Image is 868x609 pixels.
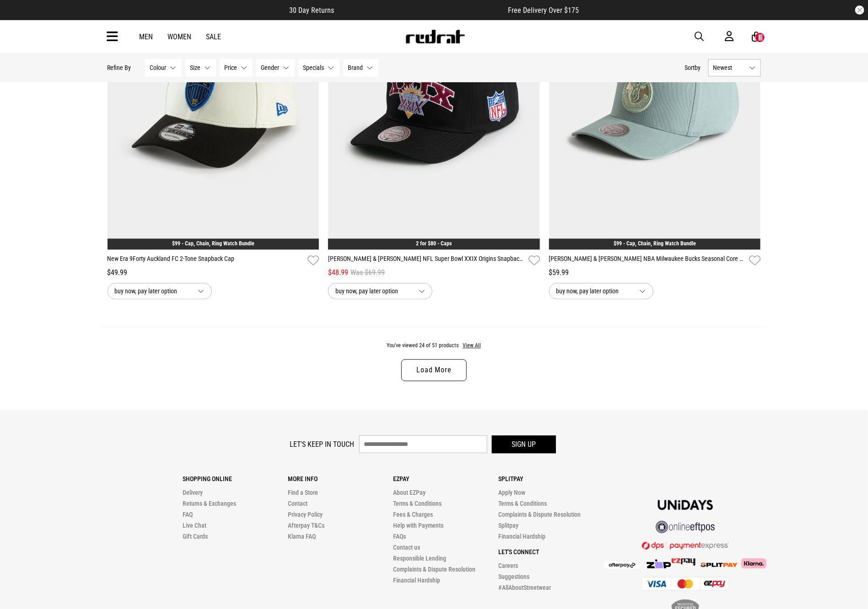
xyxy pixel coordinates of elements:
[416,240,452,247] a: 2 for $80 - Caps
[168,32,192,41] a: Women
[549,267,761,278] div: $59.99
[328,283,432,299] button: buy now, pay later option
[256,59,295,76] button: Gender
[290,440,355,449] label: Let's keep in touch
[656,521,715,533] img: online eftpos
[393,533,406,540] a: FAQs
[393,555,446,562] a: Responsible Lending
[701,562,738,567] img: Splitpay
[492,435,556,453] button: Sign up
[738,558,766,568] img: Klarna
[393,475,498,482] p: Ezpay
[288,522,324,529] a: Afterpay T&Cs
[220,59,253,76] button: Price
[672,558,695,566] img: Splitpay
[556,286,632,297] span: buy now, pay later option
[183,533,208,540] a: Gift Cards
[685,62,701,73] button: Sortby
[328,254,525,267] a: [PERSON_NAME] & [PERSON_NAME] NFL Super Bowl XXIX Origins Snapback Cap
[393,544,420,551] a: Contact us
[658,500,713,510] img: Unidays
[498,548,604,556] p: Let's Connect
[108,267,319,278] div: $49.99
[298,59,340,76] button: Specials
[183,475,288,482] p: Shopping Online
[498,562,518,569] a: Careers
[185,59,216,76] button: Size
[288,475,393,482] p: More Info
[328,267,348,278] span: $48.99
[183,522,206,529] a: Live Chat
[348,64,363,71] span: Brand
[140,32,153,41] a: Men
[150,64,167,71] span: Colour
[498,511,581,518] a: Complaints & Dispute Resolution
[646,559,672,568] img: Zip
[393,511,433,518] a: Fees & Charges
[498,573,529,580] a: Suggestions
[7,4,35,31] button: Open LiveChat chat widget
[549,254,746,267] a: [PERSON_NAME] & [PERSON_NAME] NBA Milwaukee Bucks Seasonal Core Snapback Cap
[190,64,201,71] span: Size
[183,489,203,496] a: Delivery
[183,500,236,507] a: Returns & Exchanges
[288,533,316,540] a: Klarna FAQ
[387,342,458,349] span: You've viewed 24 of 51 products
[288,511,323,518] a: Privacy Policy
[172,240,254,247] a: $99 - Cap, Chain, Ring Watch Bundle
[549,283,653,299] button: buy now, pay later option
[353,5,490,15] iframe: Customer reviews powered by Trustpilot
[288,500,307,507] a: Contact
[642,541,729,550] img: DPS
[713,64,746,71] span: Newest
[115,286,191,297] span: buy now, pay later option
[405,30,465,43] img: Redrat logo
[393,566,475,573] a: Complaints & Dispute Resolution
[498,500,547,507] a: Terms & Conditions
[393,577,440,584] a: Financial Hardship
[695,64,701,71] span: by
[108,283,212,299] button: buy now, pay later option
[498,522,518,529] a: Splitpay
[225,64,237,71] span: Price
[508,6,579,15] span: Free Delivery Over $175
[288,489,318,496] a: Find a Store
[343,59,378,76] button: Brand
[498,489,525,496] a: Apply Now
[303,64,324,71] span: Specials
[261,64,280,71] span: Gender
[206,32,221,41] a: Sale
[498,475,604,482] p: Splitpay
[290,6,334,15] span: 30 Day Returns
[462,342,481,350] button: View All
[335,286,411,297] span: buy now, pay later option
[108,254,304,267] a: New Era 9Forty Auckland FC 2-Tone Snapback Cap
[498,584,551,591] a: #AllAboutStreetwear
[759,34,761,41] div: 1
[108,64,131,71] p: Refine By
[401,359,466,381] a: Load More
[145,59,182,76] button: Colour
[642,577,729,591] img: Cards
[498,533,545,540] a: Financial Hardship
[393,500,442,507] a: Terms & Conditions
[350,267,385,278] span: Was $69.99
[393,522,443,529] a: Help with Payments
[183,511,193,518] a: FAQ
[708,59,761,76] button: Newest
[393,489,426,496] a: About EZPay
[604,561,641,569] img: Afterpay
[614,240,696,247] a: $99 - Cap, Chain, Ring Watch Bundle
[752,32,761,42] a: 1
